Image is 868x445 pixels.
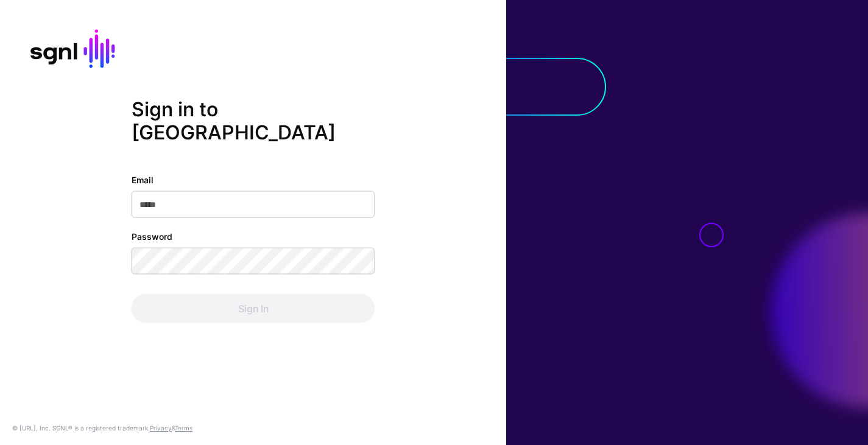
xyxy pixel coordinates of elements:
div: © [URL], Inc. SGNL® is a registered trademark. & [12,423,192,433]
label: Email [132,173,153,186]
a: Terms [175,424,192,432]
h2: Sign in to [GEOGRAPHIC_DATA] [132,97,375,144]
a: Privacy [150,424,172,432]
label: Password [132,230,172,243]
